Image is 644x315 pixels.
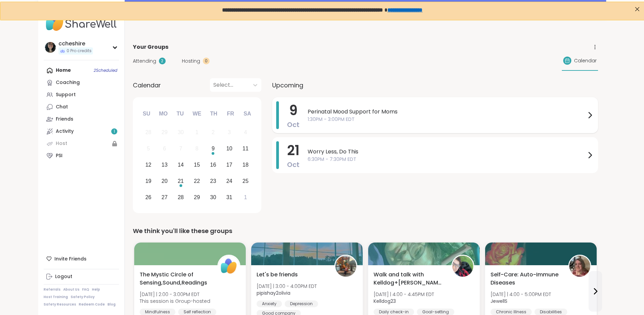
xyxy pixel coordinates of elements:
[242,160,248,169] div: 18
[162,128,168,137] div: 29
[203,58,210,64] div: 0
[210,193,216,202] div: 30
[190,190,204,205] div: Choose Wednesday, October 29th, 2025
[308,156,586,163] span: 6:30PM - 7:30PM EDT
[190,174,204,188] div: Choose Wednesday, October 22nd, 2025
[141,142,156,156] div: Not available Sunday, October 5th, 2025
[145,160,151,169] div: 12
[194,193,200,202] div: 29
[114,129,115,134] span: 1
[173,125,188,140] div: Not available Tuesday, September 30th, 2025
[140,291,210,298] span: [DATE] | 2:00 - 3:00PM EDT
[210,176,216,186] div: 23
[173,142,188,156] div: Not available Tuesday, October 7th, 2025
[222,190,237,205] div: Choose Friday, October 31st, 2025
[141,190,156,205] div: Choose Sunday, October 26th, 2025
[159,58,166,64] div: 2
[79,302,105,307] a: Redeem Code
[194,160,200,169] div: 15
[226,193,232,202] div: 31
[145,193,151,202] div: 26
[140,298,210,304] span: This session is Group-hosted
[157,158,172,172] div: Choose Monday, October 13th, 2025
[173,174,188,188] div: Choose Tuesday, October 21st, 2025
[308,108,586,116] span: Perinatal Mood Support for Moms
[222,142,237,156] div: Choose Friday, October 10th, 2025
[178,176,184,186] div: 21
[56,91,76,98] div: Support
[569,256,590,277] img: JewellS
[157,190,172,205] div: Choose Monday, October 27th, 2025
[133,226,598,236] div: We think you'll like these groups
[491,298,507,304] b: JewellS
[44,271,119,283] a: Logout
[56,104,68,110] div: Chat
[491,271,561,287] span: Self-Care: Auto-Immune Diseases
[173,158,188,172] div: Choose Tuesday, October 14th, 2025
[44,150,119,162] a: PSI
[44,138,119,150] a: Host
[452,256,473,277] img: Kelldog23
[141,158,156,172] div: Choose Sunday, October 12th, 2025
[156,106,171,121] div: Mo
[240,106,255,121] div: Sa
[63,287,79,292] a: About Us
[210,160,216,169] div: 16
[163,144,166,153] div: 6
[162,160,168,169] div: 13
[242,144,248,153] div: 11
[206,142,220,156] div: Choose Thursday, October 9th, 2025
[257,300,282,307] div: Anxiety
[140,124,254,205] div: month 2025-10
[195,144,198,153] div: 8
[244,193,247,202] div: 1
[44,113,119,125] a: Friends
[56,116,73,123] div: Friends
[242,176,248,186] div: 25
[133,43,168,51] span: Your Groups
[257,283,317,290] span: [DATE] | 3:00 - 4:00PM EDT
[56,128,74,135] div: Activity
[491,291,551,298] span: [DATE] | 4:00 - 5:00PM EDT
[189,106,204,121] div: We
[244,128,247,137] div: 4
[222,174,237,188] div: Choose Friday, October 24th, 2025
[226,144,232,153] div: 10
[287,141,300,160] span: 21
[272,81,303,90] span: Upcoming
[44,287,61,292] a: Referrals
[178,160,184,169] div: 14
[82,287,89,292] a: FAQ
[133,81,161,90] span: Calendar
[289,101,297,120] span: 9
[44,101,119,113] a: Chat
[44,89,119,101] a: Support
[67,48,92,54] span: 0 Pro credits
[308,116,586,123] span: 1:30PM - 3:00PM EDT
[238,174,253,188] div: Choose Saturday, October 25th, 2025
[44,295,68,299] a: Host Training
[574,57,597,64] span: Calendar
[238,142,253,156] div: Choose Saturday, October 11th, 2025
[206,190,220,205] div: Choose Thursday, October 30th, 2025
[58,40,93,47] div: ccheshire
[206,174,220,188] div: Choose Thursday, October 23rd, 2025
[238,158,253,172] div: Choose Saturday, October 18th, 2025
[141,125,156,140] div: Not available Sunday, September 28th, 2025
[218,256,239,277] img: ShareWell
[182,58,200,65] span: Hosting
[335,256,356,277] img: pipishay2olivia
[374,291,434,298] span: [DATE] | 4:00 - 4:45PM EDT
[56,79,80,86] div: Coaching
[178,128,184,137] div: 30
[285,300,318,307] div: Depression
[140,271,210,287] span: The Mystic Circle of Sensing,Sound,Readings
[206,125,220,140] div: Not available Thursday, October 2nd, 2025
[133,58,156,65] span: Attending
[222,125,237,140] div: Not available Friday, October 3rd, 2025
[195,128,198,137] div: 1
[226,176,232,186] div: 24
[308,148,586,156] span: Worry Less, Do This
[71,295,95,299] a: Safety Policy
[162,176,168,186] div: 20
